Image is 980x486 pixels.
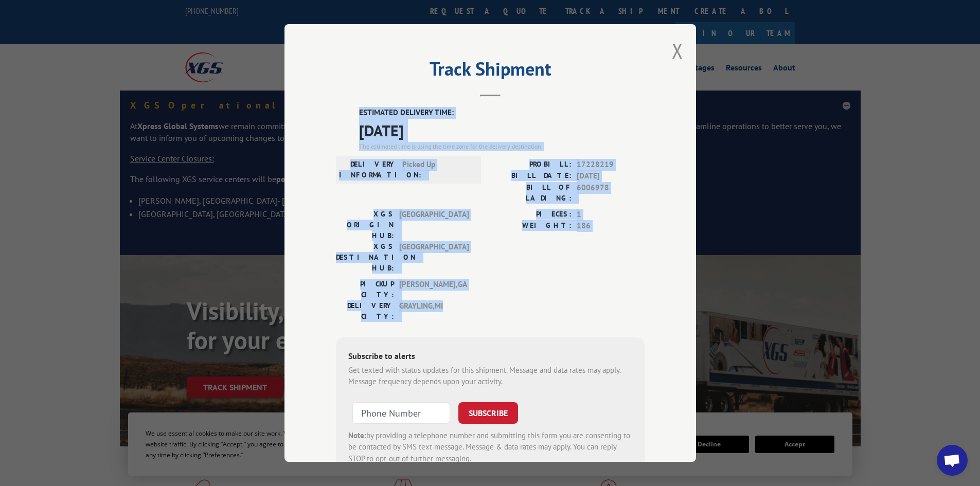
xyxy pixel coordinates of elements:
span: [GEOGRAPHIC_DATA] [399,241,469,274]
div: by providing a telephone number and submitting this form you are consenting to be contacted by SM... [348,430,632,465]
label: DELIVERY INFORMATION: [339,159,397,181]
label: DELIVERY CITY: [336,300,394,322]
label: ESTIMATED DELIVERY TIME: [359,107,645,119]
span: 17228219 [577,159,645,171]
label: PIECES: [490,209,572,221]
span: 6006978 [577,182,645,204]
button: Close modal [672,37,683,64]
label: WEIGHT: [490,220,572,232]
h2: Track Shipment [336,62,645,81]
label: PROBILL: [490,159,572,171]
span: [DATE] [577,170,645,182]
span: [GEOGRAPHIC_DATA] [399,209,469,241]
span: GRAYLING , MI [399,300,469,322]
label: BILL DATE: [490,170,572,182]
div: Get texted with status updates for this shipment. Message and data rates may apply. Message frequ... [348,365,632,388]
div: Subscribe to alerts [348,350,632,365]
span: [DATE] [359,119,645,142]
span: 186 [577,220,645,232]
div: The estimated time is using the time zone for the delivery destination. [359,142,645,151]
a: Open chat [937,445,968,476]
label: BILL OF LADING: [490,182,572,204]
button: SUBSCRIBE [458,402,518,424]
input: Phone Number [352,402,450,424]
span: [PERSON_NAME] , GA [399,279,469,300]
span: 1 [577,209,645,221]
label: XGS ORIGIN HUB: [336,209,394,241]
label: XGS DESTINATION HUB: [336,241,394,274]
label: PICKUP CITY: [336,279,394,300]
span: Picked Up [402,159,472,181]
strong: Note: [348,430,366,440]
